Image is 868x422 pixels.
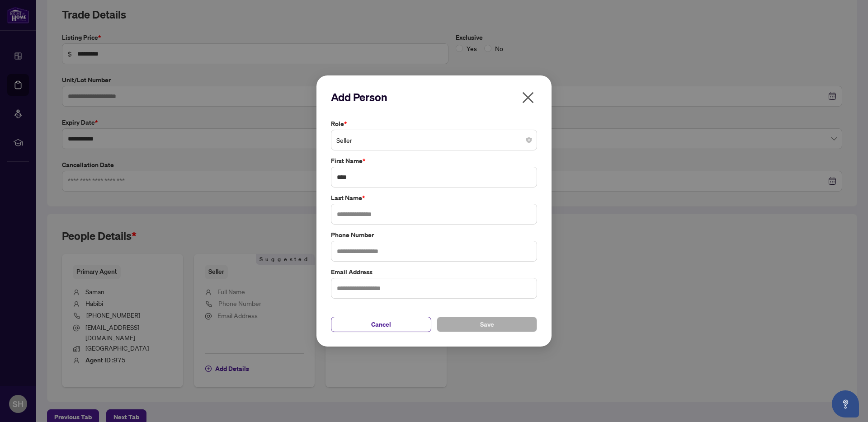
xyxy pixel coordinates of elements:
[832,390,859,417] button: Open asap
[331,193,537,203] label: Last Name
[521,90,535,105] span: close
[331,156,537,166] label: First Name
[331,267,537,277] label: Email Address
[371,317,391,332] span: Cancel
[526,137,532,143] span: close-circle
[331,230,537,240] label: Phone Number
[331,317,431,332] button: Cancel
[331,119,537,129] label: Role
[336,131,532,149] span: Seller
[331,90,537,104] h2: Add Person
[437,317,537,332] button: Save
